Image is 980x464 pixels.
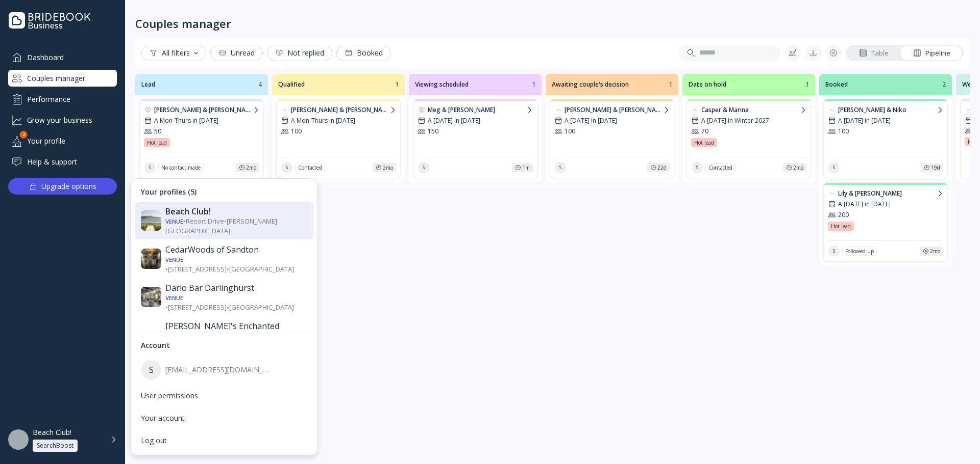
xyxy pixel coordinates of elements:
div: Lily & [PERSON_NAME] [838,189,935,198]
div: S [281,161,293,174]
div: Venue [165,217,183,225]
div: Contacted [298,163,322,172]
div: 2 [942,80,946,89]
div: 100 [828,127,943,135]
div: 2mo [793,163,803,172]
div: Table [859,48,889,58]
div: A [DATE] in [DATE] [554,116,670,125]
div: 2mo [383,163,393,172]
div: A [DATE] in [DATE] [418,116,533,125]
div: Your profile [8,132,117,149]
div: 1 [395,80,399,89]
button: Not replied [267,45,332,61]
div: 2mo [930,247,940,255]
div: 150 [418,127,533,135]
div: Meg & [PERSON_NAME]A [DATE] in [DATE]150S1m [413,99,537,178]
button: Booked [336,45,391,61]
div: [EMAIL_ADDRESS][DOMAIN_NAME] [165,365,271,374]
div: S [144,161,156,174]
div: 100 [554,127,670,135]
a: Couples manager [8,70,117,87]
div: [PERSON_NAME] & [PERSON_NAME] [565,105,661,114]
div: Couples manager [135,16,231,31]
div: CedarWoods of Sandton [165,244,307,255]
div: Contacted [708,163,732,172]
div: SearchBoost [37,442,73,450]
a: Performance [8,91,117,107]
a: User permissions [135,385,313,406]
div: Meg & [PERSON_NAME] [428,105,525,114]
div: S [828,161,840,174]
div: [PERSON_NAME] & [PERSON_NAME]A [DATE] in [DATE]100S22d [550,99,674,178]
div: 100 [281,127,396,135]
div: [PERSON_NAME] & Niko [838,105,935,114]
div: 1 [669,80,672,89]
div: [PERSON_NAME] & [PERSON_NAME] [154,105,251,114]
span: Hot lead [831,222,851,230]
div: Booked [345,49,383,57]
div: Your account [141,414,307,423]
div: • Resort Drive • [PERSON_NAME][GEOGRAPHIC_DATA] [165,216,307,235]
div: Casper & MarinaA [DATE] in Winter 202770Hot leadSContacted2mo [687,99,811,178]
div: Followed up [845,247,874,255]
div: 22d [657,163,667,172]
div: A [DATE] in [DATE] [828,200,943,208]
button: Unread [210,45,263,61]
div: 50 [144,127,259,135]
div: Pipeline [913,48,950,58]
span: Awaiting couple's decision [552,80,667,89]
div: Not replied [275,49,324,57]
div: [PERSON_NAME] & NikoA [DATE] in [DATE]100S19d [823,99,948,178]
div: [PERSON_NAME] & [PERSON_NAME]A Mon-Thurs in [DATE]50Hot leadSNo contact made2mo [139,99,264,178]
div: A Mon-Thurs in [DATE] [144,116,259,125]
div: 1 [805,80,809,89]
div: Venue [165,294,183,302]
div: 1m [522,163,530,172]
img: dpr=1,fit=cover,g=face,w=30,h=30 [141,287,161,308]
a: Help & support [8,153,117,170]
div: A [DATE] in Winter 2027 [691,116,806,125]
a: Grow your business [8,112,117,128]
div: A Mon-Thurs in [DATE] [281,116,396,125]
div: Venue [165,256,183,263]
div: Log out [141,436,307,445]
div: No contact made [161,163,201,172]
span: Viewing scheduled [415,80,530,89]
div: S [691,161,703,174]
div: Beach Club! [33,428,71,437]
div: 1 [532,80,535,89]
div: 2 [20,131,28,139]
img: dpr=1,fit=cover,g=face,w=30,h=30 [141,211,161,231]
div: Beach Club! [165,206,307,216]
span: Date on hold [689,80,803,89]
div: Your profiles (5) [135,183,313,201]
div: Darlo Bar Darlinghurst [165,283,307,293]
div: S [554,161,567,174]
span: Qualified [278,80,393,89]
div: 4 [258,80,262,89]
div: S [141,360,161,380]
button: Upgrade options [8,178,117,195]
span: Hot lead [694,139,714,147]
div: Unread [218,49,255,57]
div: Dashboard [8,49,117,66]
div: [PERSON_NAME]'s Enchanted Garden Wedding Venue [165,321,307,341]
div: User permissions [141,391,307,400]
img: dpr=1,fit=cover,g=face,w=30,h=30 [141,249,161,269]
button: All filters [141,45,206,61]
div: [PERSON_NAME] & [PERSON_NAME] [291,105,388,114]
div: 19d [931,163,940,172]
a: Your profile2 [8,132,117,149]
div: • [STREET_ADDRESS] • [GEOGRAPHIC_DATA] [165,293,307,312]
span: Hot lead [147,139,167,147]
div: All filters [150,49,198,57]
div: [PERSON_NAME] & [PERSON_NAME]A Mon-Thurs in [DATE]100SContacted2mo [276,99,401,178]
div: 2mo [246,163,256,172]
a: Your account [135,407,313,429]
div: Lead [141,80,256,89]
div: Lily & [PERSON_NAME]A [DATE] in [DATE]200Hot leadSFollowed up2mo [823,182,948,262]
